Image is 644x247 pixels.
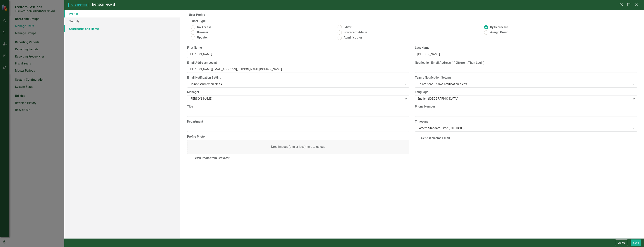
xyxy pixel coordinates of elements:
label: Timezone [415,120,637,124]
label: Last Name [415,46,637,50]
span: Editor [344,25,351,30]
label: Manager [187,90,409,94]
div: Do not send Teams notification alerts [418,82,630,86]
label: Title [187,105,409,109]
a: Security [64,17,180,25]
span: Assign Group [490,30,508,35]
span: Browser [197,30,208,35]
div: Send Welcome Email [421,136,450,140]
div: Do not send email alerts [190,82,403,86]
div: [PERSON_NAME] [190,97,403,101]
legend: User Profile [187,13,207,17]
span: Updater [197,36,208,40]
label: Department [187,120,409,124]
label: Phone Number [415,105,637,109]
div: Eastern Standard Time (UTC-04:00) [418,126,630,130]
label: Notification Email Address (If Different Than Login) [415,61,637,65]
button: Save [631,239,641,246]
legend: User Type [190,19,208,23]
label: Teams Notification Setting [415,76,637,80]
label: First Name [187,46,409,50]
div: Fetch Photo from Gravatar [193,156,229,160]
a: Profile [64,10,180,17]
label: Email Notification Setting [187,76,409,80]
label: Profile Photo [187,135,409,139]
span: Scorecard Admin [344,30,367,35]
span: By Scorecard [490,25,508,30]
span: User Profile [68,3,88,7]
label: Email Address (Login) [187,61,409,65]
span: No Access [197,25,211,30]
label: Language [415,90,637,94]
a: Scorecards and Home [64,25,180,33]
div: English ([GEOGRAPHIC_DATA]) [418,97,630,101]
div: Drop images (png or jpeg) here to upload [271,145,325,149]
span: Administrator [344,36,362,40]
span: [PERSON_NAME] [92,3,115,7]
button: Cancel [615,239,628,246]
